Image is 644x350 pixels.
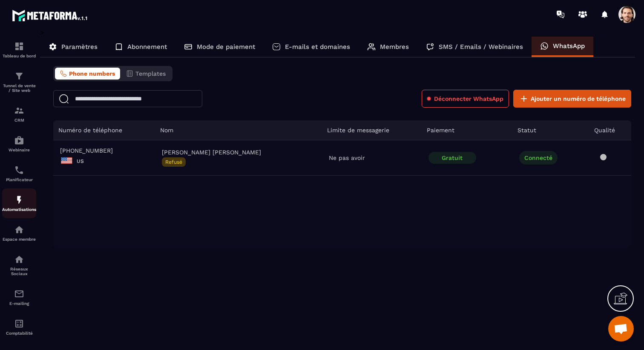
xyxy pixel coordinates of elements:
[55,68,120,80] button: Phone numbers
[512,120,589,140] th: Statut
[197,43,255,51] p: Mode de paiement
[14,135,24,145] img: automations
[2,312,36,342] a: accountantaccountantComptabilité
[2,248,36,282] a: social-networksocial-networkRéseaux Sociaux
[2,301,36,306] p: E-mailing
[608,316,634,341] a: Ouvrir le chat
[14,165,24,175] img: scheduler
[14,105,24,116] img: formation
[2,331,36,336] p: Comptabilité
[14,195,24,205] img: automations
[121,68,171,80] button: Templates
[2,148,36,152] p: Webinaire
[589,120,631,140] th: Qualité
[380,43,409,51] p: Membres
[2,159,36,188] a: schedulerschedulerPlanificateur
[77,158,84,164] span: US
[127,43,167,51] p: Abonnement
[12,8,89,23] img: logo
[69,70,115,77] span: Phone numbers
[2,237,36,242] p: Espace membre
[2,118,36,122] p: CRM
[53,120,155,140] th: Numéro de téléphone
[2,35,36,65] a: formationformationTableau de bord
[14,71,24,81] img: formation
[2,207,36,212] p: Automatisations
[60,154,73,167] img: Flag
[2,99,36,129] a: formationformationCRM
[14,225,24,235] img: automations
[2,129,36,159] a: automationsautomationsWebinaire
[162,157,186,167] span: Refusé
[2,177,36,182] p: Planificateur
[519,151,558,165] span: Connecté
[531,94,626,103] span: Ajouter un numéro de téléphone
[14,254,24,265] img: social-network
[14,319,24,329] img: accountant
[439,43,523,51] p: SMS / Emails / Webinaires
[285,43,350,51] p: E-mails et domaines
[322,140,422,176] td: Ne pas avoir
[40,28,635,248] div: >
[428,152,476,164] div: Gratuit
[135,70,166,77] span: Templates
[61,43,98,51] p: Paramètres
[422,120,512,140] th: Paiement
[2,54,36,58] p: Tableau de bord
[14,41,24,51] img: formation
[60,147,148,154] span: [PHONE_NUMBER]
[2,188,36,218] a: automationsautomationsAutomatisations
[322,120,422,140] th: Limite de messagerie
[434,94,503,103] span: Déconnecter WhatsApp
[422,90,509,108] button: Déconnecter WhatsApp
[513,90,631,108] button: Ajouter un numéro de téléphone
[553,42,585,50] p: WhatsApp
[2,267,36,276] p: Réseaux Sociaux
[2,218,36,248] a: automationsautomationsEspace membre
[2,65,36,99] a: formationformationTunnel de vente / Site web
[155,120,322,140] th: Nom
[2,282,36,312] a: emailemailE-mailing
[14,289,24,299] img: email
[155,140,322,176] td: [PERSON_NAME] [PERSON_NAME]
[2,83,36,93] p: Tunnel de vente / Site web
